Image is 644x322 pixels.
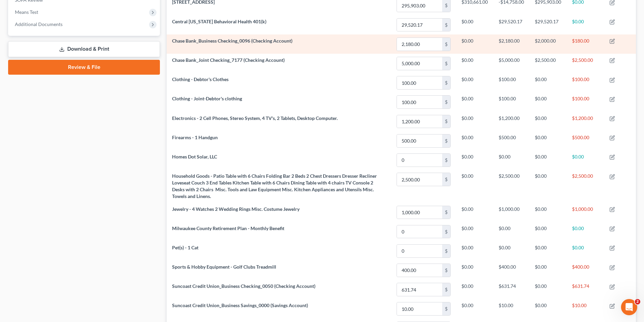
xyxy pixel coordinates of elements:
[493,112,529,131] td: $1,200.00
[172,206,300,212] span: Jewelry - 4 Watches 2 Wedding Rings Misc. Costume Jewelry
[456,261,493,280] td: $0.00
[397,19,442,31] input: 0.00
[172,154,217,159] span: Homes Dot Solar, LLC
[456,54,493,73] td: $0.00
[442,57,450,70] div: $
[529,131,567,150] td: $0.00
[567,203,604,222] td: $1,000.00
[493,203,529,222] td: $1,000.00
[493,222,529,241] td: $0.00
[172,302,308,308] span: Suncoast Credit Union_Business Savings_0000 (Savings Account)
[493,150,529,170] td: $0.00
[172,115,338,121] span: Electronics - 2 Cell Phones, Stereo System, 4 TV's, 2 Tablets, Desktop Computer.
[456,93,493,112] td: $0.00
[172,96,242,101] span: Clothing - Joint-Debtor's clothing
[442,134,450,147] div: $
[397,57,442,70] input: 0.00
[493,73,529,92] td: $100.00
[567,131,604,150] td: $500.00
[493,131,529,150] td: $500.00
[172,245,198,250] span: Pet(s) - 1 Cat
[493,54,529,73] td: $5,000.00
[397,225,442,238] input: 0.00
[493,280,529,299] td: $631.74
[493,93,529,112] td: $100.00
[456,73,493,92] td: $0.00
[172,225,284,231] span: Milwaukee County Retirement Plan - Monthly Benefit
[567,73,604,92] td: $100.00
[567,299,604,319] td: $10.00
[529,170,567,202] td: $0.00
[172,283,315,289] span: Suncoast Credit Union_Business Checking_0050 (Checking Account)
[397,264,442,277] input: 0.00
[397,115,442,128] input: 0.00
[456,241,493,261] td: $0.00
[529,280,567,299] td: $0.00
[529,54,567,73] td: $2,500.00
[456,34,493,54] td: $0.00
[442,225,450,238] div: $
[456,222,493,241] td: $0.00
[567,150,604,170] td: $0.00
[442,264,450,277] div: $
[567,112,604,131] td: $1,200.00
[456,203,493,222] td: $0.00
[397,302,442,315] input: 0.00
[15,21,63,27] span: Additional Documents
[621,299,637,315] iframe: Intercom live chat
[493,299,529,319] td: $10.00
[456,150,493,170] td: $0.00
[172,38,292,44] span: Chase Bank_Business Checking_0096 (Checking Account)
[172,173,377,199] span: Household Goods - Patio Table with 6 Chairs Folding Bar 2 Beds 2 Chest Dressers Dresser Recliner ...
[456,170,493,202] td: $0.00
[397,154,442,167] input: 0.00
[567,54,604,73] td: $2,500.00
[456,131,493,150] td: $0.00
[397,96,442,108] input: 0.00
[493,34,529,54] td: $2,180.00
[172,57,285,63] span: Chase Bank_Joint Checking_7177 (Checking Account)
[567,170,604,202] td: $2,500.00
[567,222,604,241] td: $0.00
[442,115,450,128] div: $
[397,76,442,89] input: 0.00
[456,280,493,299] td: $0.00
[442,245,450,257] div: $
[8,41,160,57] a: Download & Print
[397,283,442,296] input: 0.00
[567,93,604,112] td: $100.00
[567,34,604,54] td: $180.00
[529,150,567,170] td: $0.00
[172,134,218,140] span: Firearms - 1 Handgun
[442,173,450,186] div: $
[456,299,493,319] td: $0.00
[442,302,450,315] div: $
[529,93,567,112] td: $0.00
[8,60,160,75] a: Review & File
[456,112,493,131] td: $0.00
[567,261,604,280] td: $400.00
[442,283,450,296] div: $
[567,280,604,299] td: $631.74
[493,261,529,280] td: $400.00
[397,38,442,51] input: 0.00
[397,206,442,219] input: 0.00
[493,15,529,34] td: $29,520.17
[15,9,38,15] span: Means Test
[442,206,450,219] div: $
[529,112,567,131] td: $0.00
[172,264,276,270] span: Sports & Hobby Equipment - Golf Clubs Treadmill
[529,241,567,261] td: $0.00
[635,299,640,304] span: 2
[172,19,266,24] span: Central [US_STATE] Behavioral Health 401(k)
[529,299,567,319] td: $0.00
[529,15,567,34] td: $29,520.17
[442,19,450,31] div: $
[172,76,229,82] span: Clothing - Debtor's Clothes
[493,241,529,261] td: $0.00
[442,154,450,167] div: $
[442,96,450,108] div: $
[529,73,567,92] td: $0.00
[397,173,442,186] input: 0.00
[397,245,442,257] input: 0.00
